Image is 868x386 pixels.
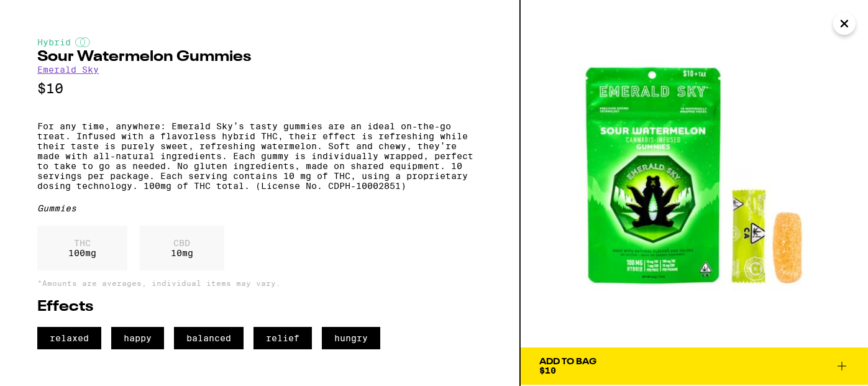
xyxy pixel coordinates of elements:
[111,327,164,349] span: happy
[322,327,380,349] span: hungry
[37,81,482,96] p: $10
[539,365,556,375] span: $10
[37,65,99,75] a: Emerald Sky
[254,327,312,349] span: relief
[37,50,482,65] h2: Sour Watermelon Gummies
[37,226,127,270] div: 100 mg
[37,121,482,191] p: For any time, anywhere: Emerald Sky’s tasty gummies are an ideal on-the-go treat. Infused with a ...
[37,203,482,213] div: Gummies
[140,226,224,270] div: 10 mg
[174,327,244,349] span: balanced
[833,12,856,35] button: Close
[75,37,90,47] img: hybridColor.svg
[7,9,89,19] span: Hi. Need any help?
[37,37,482,47] div: Hybrid
[68,238,96,248] p: THC
[521,347,868,385] button: Add To Bag$10
[37,300,482,315] h2: Effects
[37,279,482,287] p: *Amounts are averages, individual items may vary.
[539,357,596,366] div: Add To Bag
[37,327,101,349] span: relaxed
[171,238,193,248] p: CBD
